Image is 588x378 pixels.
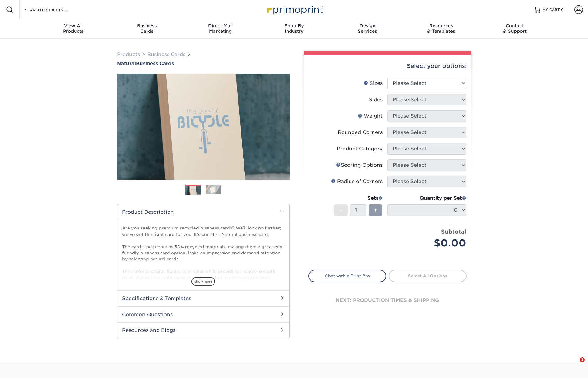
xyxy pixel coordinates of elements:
[2,360,51,376] iframe: Google Customer Reviews
[358,112,383,120] div: Weight
[338,129,383,136] div: Rounded Corners
[331,19,404,39] a: DesignServices
[478,23,552,28] span: Contact
[117,306,289,322] h2: Common Questions
[110,23,184,28] span: Business
[580,357,585,362] span: 1
[389,270,467,282] a: Select All Options
[37,23,110,34] div: Products
[331,178,383,185] div: Radius of Corners
[308,282,467,319] div: next: production times & shipping
[308,270,386,282] a: Chat with a Print Pro
[110,19,184,39] a: BusinessCards
[117,61,136,66] span: Natural
[185,182,201,198] img: Business Cards 01
[369,96,383,103] div: Sides
[331,23,404,28] span: Design
[374,206,377,215] span: +
[191,277,215,286] span: show more
[334,195,383,202] div: Sets
[117,204,289,220] h2: Product Description
[117,40,290,213] img: Natural 01
[331,23,404,34] div: Services
[25,6,84,13] input: SEARCH PRODUCTS.....
[392,236,466,250] div: $0.00
[147,52,185,57] a: Business Cards
[404,23,478,34] div: & Templates
[404,23,478,28] span: Resources
[337,145,383,152] div: Product Category
[117,61,290,66] h1: Business Cards
[257,23,331,28] span: Shop By
[184,19,257,39] a: Direct MailMarketing
[336,162,383,169] div: Scoring Options
[404,19,478,39] a: Resources& Templates
[543,7,560,12] span: MY CART
[478,19,552,39] a: Contact& Support
[206,185,221,194] img: Business Cards 02
[184,23,257,34] div: Marketing
[257,23,331,34] div: Industry
[478,23,552,34] div: & Support
[37,23,110,28] span: View All
[117,52,140,57] a: Products
[117,61,290,66] a: NaturalBusiness Cards
[441,228,466,235] strong: Subtotal
[122,225,284,336] p: Are you seeking premium recycled business cards? We’ll look no further; we’ve got the right card ...
[561,8,564,12] span: 0
[117,290,289,306] h2: Specifications & Templates
[110,23,184,34] div: Cards
[340,206,342,215] span: -
[308,55,467,78] div: Select your options:
[37,19,110,39] a: View AllProducts
[567,357,582,372] iframe: Intercom live chat
[364,80,383,87] div: Sizes
[257,19,331,39] a: Shop ByIndustry
[264,3,324,16] img: Primoprint
[184,23,257,28] span: Direct Mail
[387,195,466,202] div: Quantity per Set
[117,322,289,338] h2: Resources and Blogs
